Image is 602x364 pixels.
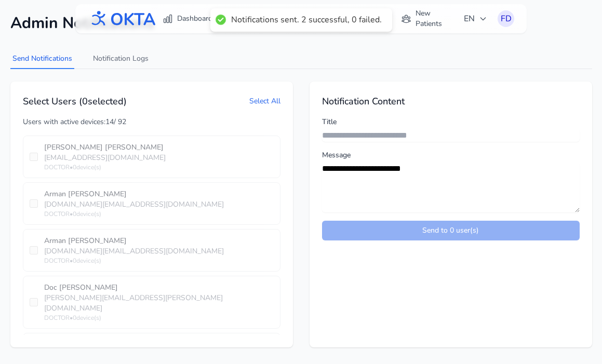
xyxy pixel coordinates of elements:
[322,150,580,160] label: Message
[156,9,219,28] a: Dashboard
[91,49,151,69] button: Notification Logs
[458,8,493,29] button: EN
[322,221,580,240] button: Send to 0 user(s)
[44,246,274,257] div: [DOMAIN_NAME][EMAIL_ADDRESS][DOMAIN_NAME]
[231,15,382,25] div: Notifications sent. 2 successful, 0 failed.
[88,6,157,31] img: OKTA logo
[44,210,274,218] div: DOCTOR • 0 device(s)
[30,153,38,161] input: [PERSON_NAME] [PERSON_NAME][EMAIL_ADDRESS][DOMAIN_NAME]DOCTOR•0device(s)
[44,163,274,171] div: DOCTOR • 0 device(s)
[322,94,580,109] h2: Notification Content
[23,94,127,109] h2: Select Users ( 0 selected)
[44,142,274,153] div: [PERSON_NAME] [PERSON_NAME]
[30,246,38,254] input: Arman [PERSON_NAME][DOMAIN_NAME][EMAIL_ADDRESS][DOMAIN_NAME]DOCTOR•0device(s)
[498,10,514,27] button: FD
[227,4,297,33] a: Exercise Library
[249,96,280,106] button: Select All
[305,4,386,33] a: Workout Templates
[44,153,274,163] div: [EMAIL_ADDRESS][DOMAIN_NAME]
[44,282,274,293] div: Doc [PERSON_NAME]
[44,236,274,246] div: Arman [PERSON_NAME]
[44,199,274,210] div: [DOMAIN_NAME][EMAIL_ADDRESS][DOMAIN_NAME]
[10,49,74,69] button: Send Notifications
[30,298,38,306] input: Doc [PERSON_NAME][PERSON_NAME][EMAIL_ADDRESS][PERSON_NAME][DOMAIN_NAME]DOCTOR•0device(s)
[23,117,280,127] div: Users with active devices: 14 / 92
[44,189,274,199] div: Arman [PERSON_NAME]
[44,293,274,314] div: [PERSON_NAME][EMAIL_ADDRESS][PERSON_NAME][DOMAIN_NAME]
[464,12,487,25] span: EN
[44,257,274,265] div: DOCTOR • 0 device(s)
[322,117,580,127] label: Title
[44,314,274,322] div: DOCTOR • 0 device(s)
[395,4,458,33] a: New Patients
[30,199,38,208] input: Arman [PERSON_NAME][DOMAIN_NAME][EMAIL_ADDRESS][DOMAIN_NAME]DOCTOR•0device(s)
